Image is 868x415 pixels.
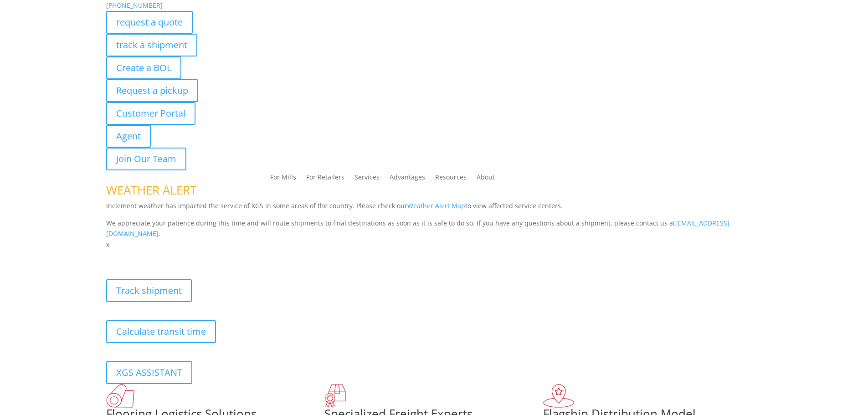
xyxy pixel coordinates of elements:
a: Track shipment [106,279,192,302]
img: xgs-icon-flagship-distribution-model-red [543,384,575,408]
img: xgs-icon-focused-on-flooring-red [324,384,346,408]
p: Inclement weather has impacted the service of XGS in some areas of the country. Please check our ... [106,200,762,218]
a: About [477,174,495,184]
a: For Retailers [306,174,344,184]
a: request a quote [106,11,193,34]
a: Advantages [390,174,425,184]
p: We appreciate your patience during this time and will route shipments to final destinations as so... [106,218,762,240]
a: Request a pickup [106,79,198,102]
a: Weather Alert Map [407,201,465,210]
a: Customer Portal [106,102,195,125]
a: Resources [435,174,467,184]
a: For Mills [270,174,296,184]
a: Agent [106,125,151,148]
a: [PHONE_NUMBER] [106,1,163,10]
a: Create a BOL [106,56,181,79]
p: x [106,239,762,250]
a: XGS ASSISTANT [106,361,192,384]
a: Join Our Team [106,148,186,170]
img: xgs-icon-total-supply-chain-intelligence-red [106,384,134,408]
a: Services [354,174,380,184]
a: track a shipment [106,34,197,56]
span: WEATHER ALERT [106,182,196,198]
a: Calculate transit time [106,320,216,343]
b: Visibility, transparency, and control for your entire supply chain. [106,251,309,260]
